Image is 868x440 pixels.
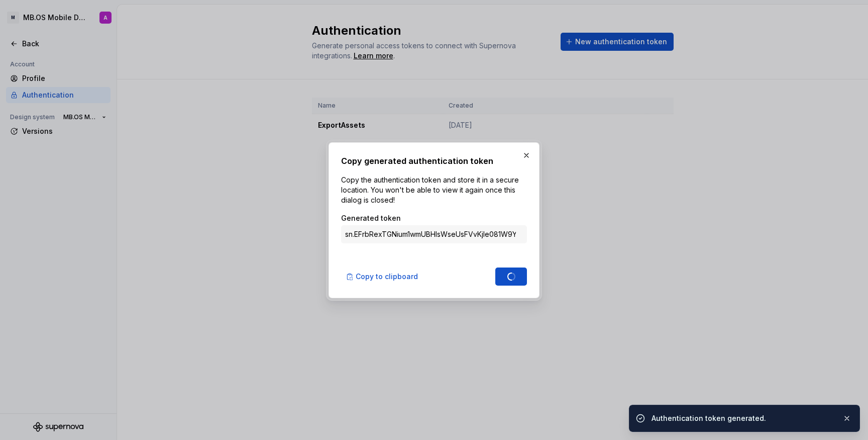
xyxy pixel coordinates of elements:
label: Generated token [341,213,401,223]
div: Authentication token generated. [652,413,834,423]
button: Copy to clipboard [341,268,424,286]
p: Copy the authentication token and store it in a secure location. You won't be able to view it aga... [341,175,527,205]
h2: Copy generated authentication token [341,155,527,167]
span: Copy to clipboard [356,272,418,282]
